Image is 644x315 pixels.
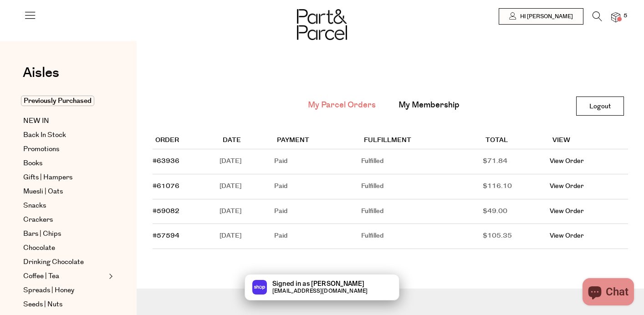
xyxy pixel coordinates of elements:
[297,9,347,40] img: Part&Parcel
[220,224,274,249] td: [DATE]
[23,257,106,268] a: Drinking Chocolate
[550,132,628,149] th: View
[611,12,620,22] a: 5
[274,132,361,149] th: Payment
[23,214,106,225] a: Crackers
[107,271,113,282] button: Expand/Collapse Coffee | Tea
[23,243,55,254] span: Chocolate
[23,66,59,89] a: Aisles
[23,200,46,211] span: Snacks
[361,149,483,174] td: Fulfilled
[153,182,179,191] a: #61076
[23,96,106,107] a: Previously Purchased
[220,174,274,199] td: [DATE]
[23,214,53,225] span: Crackers
[361,224,483,249] td: Fulfilled
[274,149,361,174] td: Paid
[621,12,629,20] span: 5
[274,224,361,249] td: Paid
[23,172,106,183] a: Gifts | Hampers
[399,99,460,111] a: My Membership
[550,157,584,166] a: View Order
[23,172,72,183] span: Gifts | Hampers
[23,144,59,155] span: Promotions
[550,231,584,240] a: View Order
[576,97,624,116] a: Logout
[23,158,42,169] span: Books
[23,271,106,282] a: Coffee | Tea
[23,229,61,239] span: Bars | Chips
[23,144,106,155] a: Promotions
[21,96,94,106] span: Previously Purchased
[23,299,62,310] span: Seeds | Nuts
[153,132,220,149] th: Order
[23,116,49,127] span: NEW IN
[23,229,106,239] a: Bars | Chips
[220,132,274,149] th: Date
[550,182,584,191] a: View Order
[274,174,361,199] td: Paid
[23,243,106,254] a: Chocolate
[153,207,179,216] a: #59082
[361,132,483,149] th: Fulfillment
[23,130,106,141] a: Back In Stock
[23,130,66,141] span: Back In Stock
[483,224,550,249] td: $105.35
[23,200,106,211] a: Snacks
[23,116,106,127] a: NEW IN
[23,257,84,268] span: Drinking Chocolate
[361,174,483,199] td: Fulfilled
[220,149,274,174] td: [DATE]
[483,132,550,149] th: Total
[550,207,584,216] a: View Order
[23,299,106,310] a: Seeds | Nuts
[153,231,179,240] a: #57594
[518,13,573,20] span: Hi [PERSON_NAME]
[23,158,106,169] a: Books
[23,186,63,197] span: Muesli | Oats
[483,174,550,199] td: $116.10
[23,186,106,197] a: Muesli | Oats
[23,63,59,83] span: Aisles
[483,149,550,174] td: $71.84
[23,271,59,282] span: Coffee | Tea
[361,199,483,224] td: Fulfilled
[499,8,583,25] a: Hi [PERSON_NAME]
[483,199,550,224] td: $49.00
[153,157,179,166] a: #63936
[308,99,376,111] a: My Parcel Orders
[220,199,274,224] td: [DATE]
[274,199,361,224] td: Paid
